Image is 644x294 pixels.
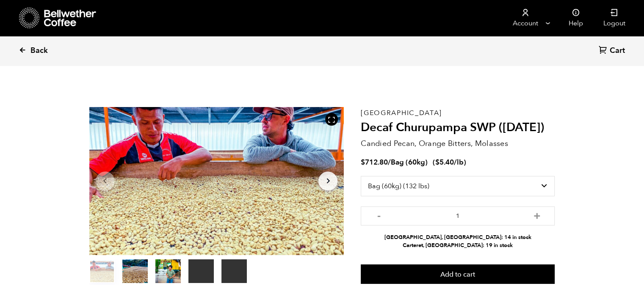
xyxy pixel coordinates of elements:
span: /lb [454,157,464,167]
button: + [531,211,542,219]
button: - [373,211,384,219]
a: Cart [599,45,627,57]
span: Back [30,46,48,56]
video: Your browser does not support the video tag. [221,259,247,283]
video: Your browser does not support the video tag. [188,259,214,283]
li: [GEOGRAPHIC_DATA], [GEOGRAPHIC_DATA]: 14 in stock [361,234,555,242]
bdi: 712.80 [361,157,388,167]
h2: Decaf Churupampa SWP ([DATE]) [361,121,555,135]
span: $ [361,157,365,167]
li: Carteret, [GEOGRAPHIC_DATA]: 19 in stock [361,242,555,250]
p: Candied Pecan, Orange Bitters, Molasses [361,138,555,149]
button: Add to cart [361,264,555,284]
span: Cart [610,46,625,56]
span: ( ) [433,157,466,167]
span: / [388,157,391,167]
span: $ [435,157,439,167]
bdi: 5.40 [435,157,454,167]
span: Bag (60kg) [391,157,428,167]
